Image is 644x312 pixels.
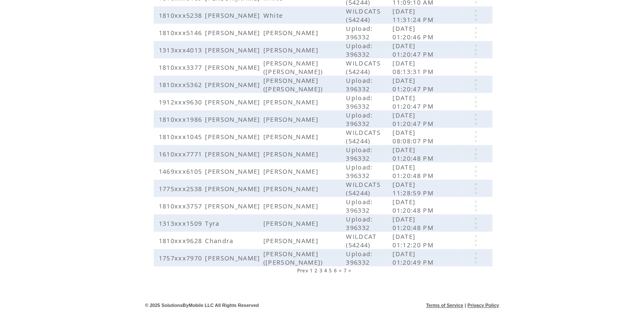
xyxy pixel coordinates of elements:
[263,46,321,54] span: [PERSON_NAME]
[263,167,321,175] span: [PERSON_NAME]
[310,268,313,274] a: 1
[263,98,321,106] span: [PERSON_NAME]
[159,219,205,227] span: 1313xxx1509
[467,303,499,308] a: Privacy Policy
[205,236,235,245] span: Chandra
[392,111,436,128] span: [DATE] 01:20:47 PM
[392,24,436,41] span: [DATE] 01:20:46 PM
[159,132,205,141] span: 1810xxx1045
[346,215,373,232] span: Upload: 396332
[205,46,262,54] span: [PERSON_NAME]
[392,249,436,266] span: [DATE] 01:20:49 PM
[263,150,321,158] span: [PERSON_NAME]
[392,93,436,110] span: [DATE] 01:20:47 PM
[263,184,321,193] span: [PERSON_NAME]
[205,202,262,210] span: [PERSON_NAME]
[205,254,262,262] span: [PERSON_NAME]
[346,145,373,162] span: Upload: 396332
[346,232,376,249] span: WILDCAT (54244)
[205,150,262,158] span: [PERSON_NAME]
[205,80,262,89] span: [PERSON_NAME]
[159,150,205,158] span: 1610xxx7771
[263,202,321,210] span: [PERSON_NAME]
[346,7,381,24] span: WILDCATS (54244)
[319,268,322,274] a: 3
[145,303,259,308] span: © 2025 SolutionsByMobile LLC All Rights Reserved
[263,59,325,76] span: [PERSON_NAME] ([PERSON_NAME])
[159,236,205,245] span: 1810xxx9628
[339,268,352,274] span: < 7 >
[315,268,318,274] a: 2
[159,184,205,193] span: 1775xxx2538
[392,197,436,214] span: [DATE] 01:20:48 PM
[205,132,262,141] span: [PERSON_NAME]
[346,180,381,197] span: WILDCATS (54244)
[159,202,205,210] span: 1810xxx3757
[159,98,205,106] span: 1912xxx9630
[346,111,373,128] span: Upload: 396332
[392,7,436,24] span: [DATE] 11:31:24 PM
[205,28,262,37] span: [PERSON_NAME]
[392,59,436,76] span: [DATE] 08:13:31 PM
[205,184,262,193] span: [PERSON_NAME]
[346,41,373,58] span: Upload: 396332
[346,24,373,41] span: Upload: 396332
[205,11,262,19] span: [PERSON_NAME]
[464,303,466,308] span: |
[205,167,262,175] span: [PERSON_NAME]
[392,215,436,232] span: [DATE] 01:20:48 PM
[392,163,436,180] span: [DATE] 01:20:48 PM
[346,128,381,145] span: WILDCATS (54244)
[346,249,373,266] span: Upload: 396332
[297,268,308,274] a: Prev
[159,80,205,89] span: 1810xxx5362
[159,63,205,71] span: 1810xxx3377
[159,167,205,175] span: 1469xxx6105
[159,46,205,54] span: 1313xxx4013
[263,11,285,19] span: White
[329,268,332,274] a: 5
[392,145,436,162] span: [DATE] 01:20:48 PM
[205,115,262,123] span: [PERSON_NAME]
[346,197,373,214] span: Upload: 396332
[426,303,463,308] a: Terms of Service
[205,219,221,227] span: Tyra
[263,236,321,245] span: [PERSON_NAME]
[159,115,205,123] span: 1810xxx1986
[263,115,321,123] span: [PERSON_NAME]
[346,76,373,93] span: Upload: 396332
[263,28,321,37] span: [PERSON_NAME]
[205,63,262,71] span: [PERSON_NAME]
[263,132,321,141] span: [PERSON_NAME]
[346,93,373,110] span: Upload: 396332
[346,163,373,180] span: Upload: 396332
[205,98,262,106] span: [PERSON_NAME]
[324,268,327,274] a: 4
[159,28,205,37] span: 1810xxx5146
[392,76,436,93] span: [DATE] 01:20:47 PM
[263,76,325,93] span: [PERSON_NAME] ([PERSON_NAME])
[346,59,381,76] span: WILDCATS (54244)
[263,219,321,227] span: [PERSON_NAME]
[392,232,436,249] span: [DATE] 01:12:20 PM
[263,249,325,266] span: [PERSON_NAME] ([PERSON_NAME])
[334,268,337,274] a: 6
[392,180,436,197] span: [DATE] 11:28:59 PM
[159,11,205,19] span: 1810xxx5238
[392,128,436,145] span: [DATE] 08:08:07 PM
[392,41,436,58] span: [DATE] 01:20:47 PM
[159,254,205,262] span: 1757xxx7970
